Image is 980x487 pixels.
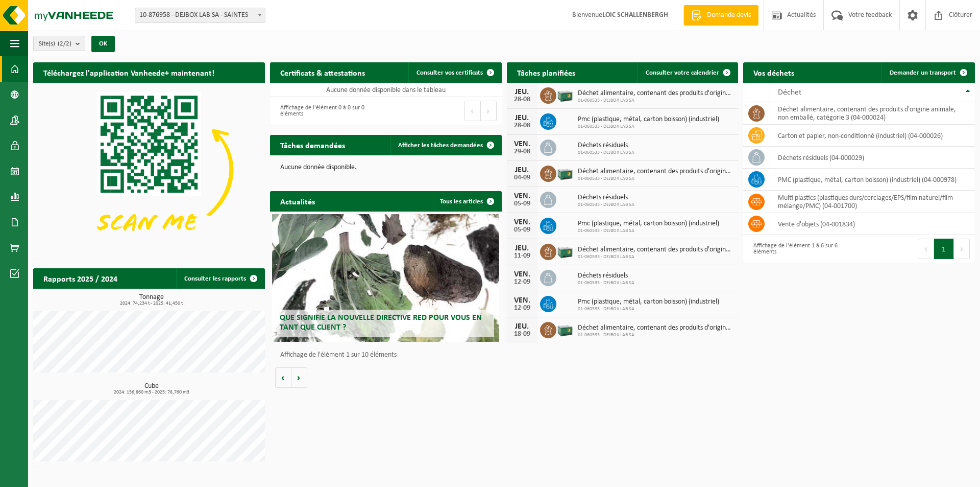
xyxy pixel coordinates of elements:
span: Demande devis [704,10,753,20]
div: JEU. [512,322,532,331]
span: Demander un transport [890,69,956,76]
div: 28-08 [512,96,532,103]
div: 12-09 [512,305,532,312]
a: Demander un transport [881,62,974,83]
span: Déchet alimentaire, contenant des produits d'origine animale, non emballé, catég... [578,168,733,176]
div: VEN. [512,140,532,148]
button: Volgende [291,367,307,388]
div: 28-08 [512,122,532,129]
button: Previous [464,101,481,121]
span: 2024: 156,860 m3 - 2025: 78,760 m3 [38,390,265,395]
span: Déchet alimentaire, contenant des produits d'origine animale, non emballé, catég... [578,324,733,332]
div: 12-09 [512,279,532,286]
h2: Téléchargez l'application Vanheede+ maintenant! [33,62,225,82]
a: Afficher les tâches demandées [390,135,501,155]
td: Aucune donnée disponible dans le tableau [270,83,502,97]
button: 1 [934,239,954,259]
iframe: chat widget [5,465,170,487]
div: 04-09 [512,174,532,181]
div: JEU. [512,244,532,252]
a: Consulter votre calendrier [638,62,737,83]
span: 01-060533 - DEJBOX LAB SA [578,176,733,182]
span: 01-060533 - DEJBOX LAB SA [578,124,719,130]
td: vente d'objets (04-001834) [770,213,975,235]
div: VEN. [512,192,532,200]
span: 01-060533 - DEJBOX LAB SA [578,332,733,338]
p: Aucune donnée disponible. [280,164,492,171]
div: 18-09 [512,331,532,338]
span: 01-060533 - DEJBOX LAB SA [578,98,733,104]
span: Pmc (plastique, métal, carton boisson) (industriel) [578,298,719,306]
span: 01-060533 - DEJBOX LAB SA [578,254,733,260]
span: 10-876958 - DEJBOX LAB SA - SAINTES [135,8,265,22]
a: Tous les articles [432,191,501,212]
h3: Cube [38,383,265,395]
span: 01-060533 - DEJBOX LAB SA [578,150,634,156]
div: VEN. [512,218,532,226]
span: Site(s) [39,36,71,52]
div: 05-09 [512,200,532,207]
span: 01-060533 - DEJBOX LAB SA [578,228,719,234]
button: Next [954,239,970,259]
img: PB-LB-0680-HPE-GN-01 [556,320,574,338]
span: Consulter vos certificats [416,69,483,76]
span: Déchets résiduels [578,194,634,202]
span: Déchet alimentaire, contenant des produits d'origine animale, non emballé, catég... [578,246,733,254]
div: VEN. [512,270,532,279]
td: PMC (plastique, métal, carton boisson) (industriel) (04-000978) [770,169,975,191]
span: Afficher les tâches demandées [398,142,483,149]
h2: Certificats & attestations [270,62,375,82]
h2: Actualités [270,191,325,211]
strong: LOIC SCHALLENBERGH [602,11,668,19]
span: Pmc (plastique, métal, carton boisson) (industriel) [578,115,719,124]
div: Affichage de l'élément 0 à 0 sur 0 éléments [275,100,381,122]
div: JEU. [512,166,532,174]
span: 10-876958 - DEJBOX LAB SA - SAINTES [135,8,265,23]
img: Download de VHEPlus App [33,83,265,257]
td: carton et papier, non-conditionné (industriel) (04-000026) [770,125,975,147]
a: Demande devis [683,5,758,26]
h2: Vos déchets [743,62,804,82]
div: 05-09 [512,226,532,234]
div: Affichage de l'élément 1 à 6 sur 6 éléments [748,238,854,260]
div: 11-09 [512,252,532,260]
img: PB-LB-0680-HPE-GN-01 [556,164,574,181]
count: (2/2) [58,40,71,47]
div: JEU. [512,114,532,122]
span: 01-060533 - DEJBOX LAB SA [578,280,634,286]
td: multi plastics (plastiques durs/cerclages/EPS/film naturel/film mélange/PMC) (04-001700) [770,191,975,213]
button: Site(s)(2/2) [33,36,85,51]
span: Que signifie la nouvelle directive RED pour vous en tant que client ? [280,314,482,332]
button: OK [91,36,115,52]
p: Affichage de l'élément 1 sur 10 éléments [280,352,497,359]
h2: Tâches demandées [270,135,355,155]
div: JEU. [512,88,532,96]
td: déchet alimentaire, contenant des produits d'origine animale, non emballé, catégorie 3 (04-000024) [770,102,975,125]
div: 29-08 [512,148,532,155]
span: Pmc (plastique, métal, carton boisson) (industriel) [578,220,719,228]
td: déchets résiduels (04-000029) [770,147,975,169]
span: 01-060533 - DEJBOX LAB SA [578,202,634,208]
span: Déchet [778,88,801,97]
a: Consulter les rapports [176,268,264,289]
button: Previous [918,239,934,259]
div: VEN. [512,296,532,305]
h2: Tâches planifiées [507,62,585,82]
img: PB-LB-0680-HPE-GN-01 [556,86,574,103]
span: Déchets résiduels [578,142,634,150]
img: PB-LB-0680-HPE-GN-01 [556,242,574,260]
h2: Rapports 2025 / 2024 [33,268,128,288]
span: 2024: 74,234 t - 2025: 41,450 t [38,301,265,306]
span: Déchet alimentaire, contenant des produits d'origine animale, non emballé, catég... [578,89,733,98]
h3: Tonnage [38,294,265,306]
a: Que signifie la nouvelle directive RED pour vous en tant que client ? [272,214,499,342]
span: Consulter votre calendrier [646,69,719,76]
span: Déchets résiduels [578,272,634,280]
a: Consulter vos certificats [408,62,501,83]
button: Next [481,101,497,121]
span: 01-060533 - DEJBOX LAB SA [578,306,719,312]
button: Vorige [275,367,291,388]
